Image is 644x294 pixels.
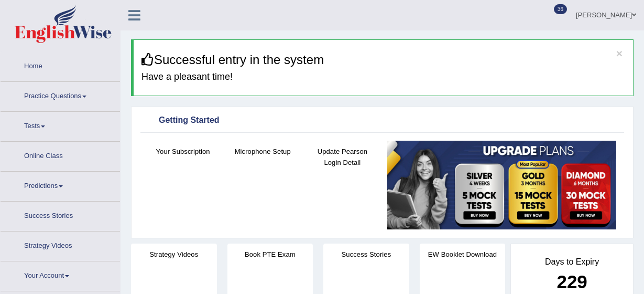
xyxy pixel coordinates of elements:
a: Tests [1,112,120,138]
button: × [616,48,623,59]
img: small5.jpg [387,141,616,229]
h4: EW Booklet Download [420,249,506,260]
h4: Update Pearson Login Detail [308,146,377,168]
a: Success Stories [1,202,120,228]
h4: Success Stories [323,249,409,260]
h3: Successful entry in the system [141,53,625,67]
h4: Days to Expiry [522,257,621,267]
a: Online Class [1,142,120,168]
a: Predictions [1,172,120,198]
h4: Your Subscription [148,146,217,157]
b: 229 [556,271,587,292]
a: Strategy Videos [1,232,120,258]
span: 36 [554,4,567,14]
h4: Book PTE Exam [227,249,313,260]
h4: Microphone Setup [228,146,297,157]
a: Home [1,52,120,78]
h4: Have a pleasant time! [141,72,625,82]
a: Your Account [1,261,120,288]
h4: Strategy Videos [131,249,217,260]
div: Getting Started [143,113,621,129]
a: Practice Questions [1,82,120,108]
